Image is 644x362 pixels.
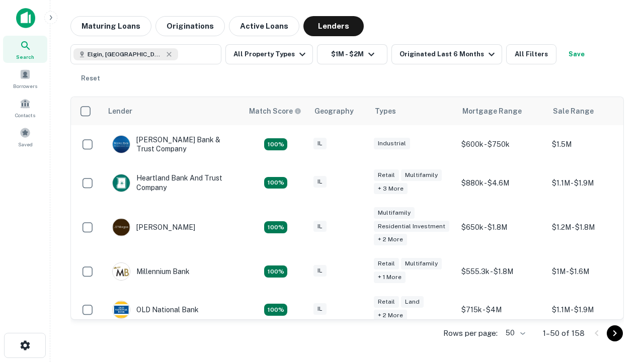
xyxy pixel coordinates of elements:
div: 50 [502,326,527,340]
td: $600k - $750k [456,125,547,163]
div: Matching Properties: 20, hasApolloMatch: undefined [264,177,287,189]
div: + 1 more [374,271,406,283]
td: $1.2M - $1.8M [547,202,637,253]
button: $1M - $2M [317,44,387,64]
p: 1–50 of 158 [543,327,585,339]
td: $1.5M [547,125,637,163]
td: $880k - $4.6M [456,163,547,202]
div: Industrial [374,138,410,149]
span: Contacts [15,111,35,119]
div: IL [313,138,327,149]
div: [PERSON_NAME] Bank & Trust Company [112,135,233,153]
button: All Filters [506,44,556,64]
div: Retail [374,169,399,181]
div: IL [313,221,327,232]
td: $650k - $1.8M [456,202,547,253]
div: Millennium Bank [112,262,190,281]
button: Reset [74,68,107,88]
div: IL [313,176,327,188]
div: Geography [314,105,354,117]
div: Heartland Bank And Trust Company [112,173,233,192]
img: picture [113,219,130,236]
div: Residential Investment [374,221,449,232]
a: Contacts [3,94,47,121]
div: Multifamily [374,207,415,219]
p: Rows per page: [443,327,498,339]
div: Retail [374,258,399,269]
a: Search [3,36,47,63]
div: Types [375,105,396,117]
th: Capitalize uses an advanced AI algorithm to match your search with the best lender. The match sco... [243,97,308,125]
a: Saved [3,123,47,150]
div: + 2 more [374,310,407,321]
td: $1M - $1.6M [547,252,637,291]
th: Geography [308,97,369,125]
button: Save your search to get updates of matches that match your search criteria. [560,44,593,64]
button: Maturing Loans [70,16,151,36]
div: Matching Properties: 22, hasApolloMatch: undefined [264,304,287,316]
div: IL [313,265,327,277]
a: Borrowers [3,65,47,92]
div: Mortgage Range [462,105,522,117]
th: Mortgage Range [456,97,547,125]
td: $1.1M - $1.9M [547,163,637,202]
th: Types [369,97,456,125]
iframe: Chat Widget [594,282,644,330]
img: picture [113,174,130,192]
span: Elgin, [GEOGRAPHIC_DATA], [GEOGRAPHIC_DATA] [88,50,163,59]
span: Saved [18,140,33,148]
div: + 3 more [374,183,408,195]
img: picture [113,136,130,153]
img: picture [113,301,130,318]
div: Retail [374,296,399,308]
div: Matching Properties: 24, hasApolloMatch: undefined [264,221,287,233]
div: IL [313,303,327,315]
th: Lender [102,97,243,125]
button: All Property Types [225,44,313,64]
button: Active Loans [229,16,299,36]
div: Multifamily [401,169,442,181]
span: Borrowers [13,82,37,90]
button: Originations [155,16,225,36]
div: Land [401,296,424,308]
img: picture [113,263,130,280]
div: Capitalize uses an advanced AI algorithm to match your search with the best lender. The match sco... [249,106,301,117]
button: Go to next page [607,325,623,341]
th: Sale Range [547,97,637,125]
div: + 2 more [374,234,407,245]
span: Search [16,53,34,61]
div: Lender [108,105,132,117]
div: Multifamily [401,258,442,269]
td: $555.3k - $1.8M [456,252,547,291]
div: OLD National Bank [112,301,199,319]
div: Originated Last 6 Months [399,48,498,60]
img: capitalize-icon.png [16,8,35,28]
td: $715k - $4M [456,291,547,329]
button: Originated Last 6 Months [391,44,502,64]
h6: Match Score [249,106,299,117]
div: Matching Properties: 16, hasApolloMatch: undefined [264,265,287,278]
div: Matching Properties: 28, hasApolloMatch: undefined [264,138,287,150]
td: $1.1M - $1.9M [547,291,637,329]
div: [PERSON_NAME] [112,218,195,236]
div: Sale Range [553,105,594,117]
button: Lenders [303,16,364,36]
